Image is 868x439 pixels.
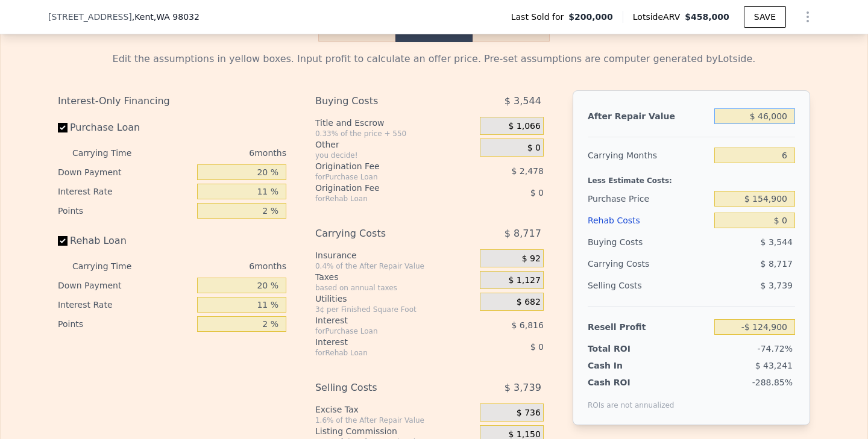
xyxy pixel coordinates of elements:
[588,253,663,275] div: Carrying Costs
[315,151,475,160] div: you decide!
[588,210,709,231] div: Rehab Costs
[58,117,192,139] label: Purchase Loan
[315,377,450,399] div: Selling Costs
[633,11,685,23] span: Lotside ARV
[527,143,541,154] span: $ 0
[315,139,475,151] div: Other
[58,182,192,201] div: Interest Rate
[511,11,569,23] span: Last Sold for
[315,271,475,283] div: Taxes
[752,378,793,387] span: -288.85%
[58,90,286,112] div: Interest-Only Financing
[761,237,793,247] span: $ 3,544
[588,166,795,188] div: Less Estimate Costs:
[315,293,475,305] div: Utilities
[58,163,192,182] div: Down Payment
[58,230,192,252] label: Rehab Loan
[315,348,450,358] div: for Rehab Loan
[132,11,200,23] span: , Kent
[517,408,541,419] span: $ 736
[315,403,475,416] div: Excise Tax
[315,314,450,326] div: Interest
[58,123,68,132] input: Purchase Loan
[508,121,540,132] span: $ 1,066
[315,223,450,244] div: Carrying Costs
[588,231,709,253] div: Buying Costs
[315,182,450,194] div: Origination Fee
[58,314,192,334] div: Points
[72,257,151,276] div: Carrying Time
[505,377,541,399] span: $ 3,739
[315,117,475,129] div: Title and Escrow
[58,295,192,314] div: Interest Rate
[511,166,543,176] span: $ 2,478
[315,194,450,204] div: for Rehab Loan
[588,376,675,388] div: Cash ROI
[58,52,810,66] div: Edit the assumptions in yellow boxes. Input profit to calculate an offer price. Pre-set assumptio...
[588,316,709,338] div: Resell Profit
[588,105,709,127] div: After Repair Value
[588,360,663,372] div: Cash In
[505,223,541,244] span: $ 8,717
[315,305,475,314] div: 3¢ per Finished Square Foot
[511,320,543,330] span: $ 6,816
[755,361,793,370] span: $ 43,241
[315,336,450,348] div: Interest
[530,342,544,352] span: $ 0
[58,276,192,295] div: Down Payment
[315,416,475,425] div: 1.6% of the After Repair Value
[58,201,192,220] div: Points
[530,188,544,198] span: $ 0
[315,160,450,172] div: Origination Fee
[588,145,709,166] div: Carrying Months
[588,188,709,210] div: Purchase Price
[315,283,475,293] div: based on annual taxes
[761,259,793,269] span: $ 8,717
[522,254,541,264] span: $ 92
[761,281,793,290] span: $ 3,739
[505,90,541,112] span: $ 3,544
[315,172,450,182] div: for Purchase Loan
[588,275,709,296] div: Selling Costs
[48,11,132,23] span: [STREET_ADDRESS]
[685,12,729,22] span: $458,000
[156,257,286,276] div: 6 months
[154,12,200,22] span: , WA 98032
[517,297,541,308] span: $ 682
[588,388,675,410] div: ROIs are not annualized
[72,143,151,163] div: Carrying Time
[758,344,793,353] span: -74.72%
[315,326,450,336] div: for Purchase Loan
[315,249,475,261] div: Insurance
[315,425,475,437] div: Listing Commission
[588,343,663,355] div: Total ROI
[315,129,475,139] div: 0.33% of the price + 550
[508,275,540,286] span: $ 1,127
[58,236,68,246] input: Rehab Loan
[796,5,820,29] button: Show Options
[315,261,475,271] div: 0.4% of the After Repair Value
[315,90,450,112] div: Buying Costs
[568,11,613,23] span: $200,000
[744,6,786,28] button: SAVE
[156,143,286,163] div: 6 months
